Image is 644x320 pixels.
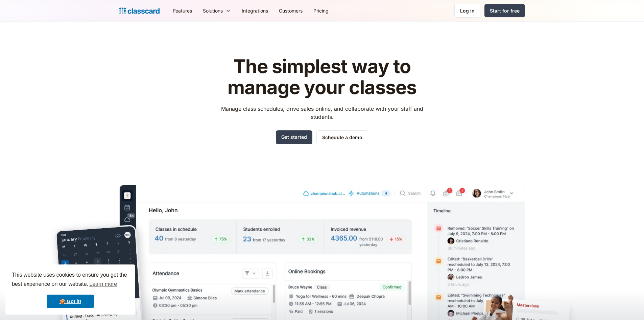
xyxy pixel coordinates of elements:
a: Integrations [236,3,273,18]
div: Log in [460,7,475,14]
a: Customers [273,3,308,18]
a: Log in [454,4,480,18]
a: Start for free [484,4,525,17]
h1: The simplest way to manage your classes [215,56,429,98]
a: home [119,6,160,16]
a: Features [168,3,197,18]
a: learn more about cookies [88,279,118,289]
div: cookieconsent [5,264,135,315]
p: Manage class schedules, drive sales online, and collaborate with your staff and students. [215,105,429,121]
a: dismiss cookie message [47,295,94,308]
div: Solutions [197,3,236,18]
div: Solutions [203,7,223,14]
a: Pricing [308,3,334,18]
a: Schedule a demo [316,130,368,144]
a: Get started [276,130,312,144]
div: Start for free [490,7,520,14]
span: This website uses cookies to ensure you get the best experience on our website. [12,271,129,289]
